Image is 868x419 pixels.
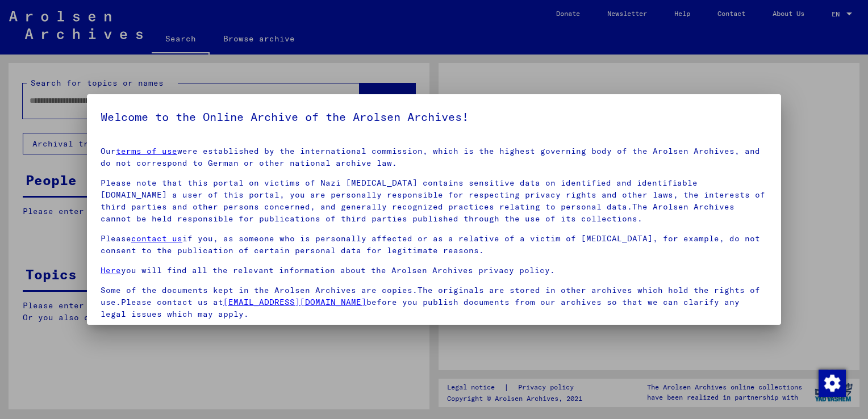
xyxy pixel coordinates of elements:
p: Our were established by the international commission, which is the highest governing body of the ... [101,145,767,169]
p: Please if you, as someone who is personally affected or as a relative of a victim of [MEDICAL_DAT... [101,233,767,257]
a: Here [101,265,121,275]
p: Some of the documents kept in the Arolsen Archives are copies.The originals are stored in other a... [101,284,767,320]
img: Change consent [819,370,846,397]
a: terms of use [116,146,177,156]
p: you will find all the relevant information about the Arolsen Archives privacy policy. [101,265,767,276]
a: [EMAIL_ADDRESS][DOMAIN_NAME] [223,297,366,307]
a: contact us [131,233,182,244]
h5: Welcome to the Online Archive of the Arolsen Archives! [101,108,767,126]
div: Change consent [818,369,845,396]
p: Please note that this portal on victims of Nazi [MEDICAL_DATA] contains sensitive data on identif... [101,177,767,225]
